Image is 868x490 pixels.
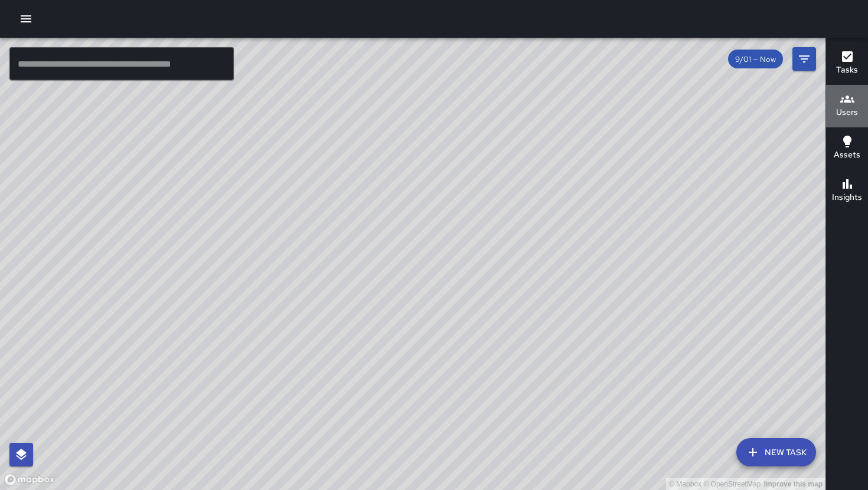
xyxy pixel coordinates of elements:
[832,191,862,204] h6: Insights
[836,106,858,119] h6: Users
[826,170,868,212] button: Insights
[826,42,868,85] button: Tasks
[736,438,816,466] button: New Task
[792,47,816,71] button: Filters
[826,127,868,170] button: Assets
[836,64,858,77] h6: Tasks
[826,85,868,127] button: Users
[834,149,860,162] h6: Assets
[728,54,783,64] span: 9/01 — Now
